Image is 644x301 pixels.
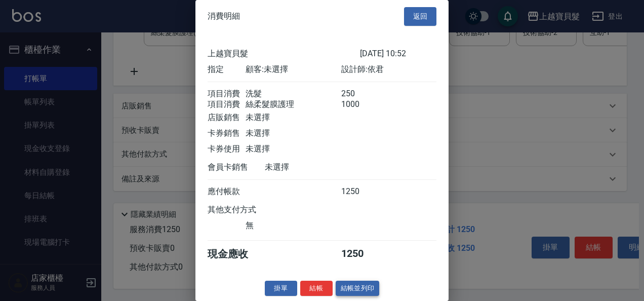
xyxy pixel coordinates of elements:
[265,281,297,296] button: 掛單
[208,186,246,197] div: 應付帳款
[300,281,333,296] button: 結帳
[208,205,284,215] div: 其他支付方式
[246,220,341,231] div: 無
[336,281,380,296] button: 結帳並列印
[208,144,246,155] div: 卡券使用
[208,49,360,59] div: 上越寶貝髮
[246,144,341,155] div: 未選擇
[246,89,341,99] div: 洗髮
[208,128,246,139] div: 卡券銷售
[341,64,436,75] div: 設計師: 依君
[404,7,436,26] button: 返回
[208,11,240,21] span: 消費明細
[246,112,341,123] div: 未選擇
[208,247,265,261] div: 現金應收
[360,49,436,59] div: [DATE] 10:52
[208,64,246,75] div: 指定
[341,89,379,99] div: 250
[208,112,246,123] div: 店販銷售
[341,99,379,110] div: 1000
[246,64,341,75] div: 顧客: 未選擇
[246,128,341,139] div: 未選擇
[208,162,265,173] div: 會員卡銷售
[208,89,246,99] div: 項目消費
[341,247,379,261] div: 1250
[246,99,341,110] div: 絲柔髮膜護理
[208,99,246,110] div: 項目消費
[341,186,379,197] div: 1250
[265,162,360,173] div: 未選擇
